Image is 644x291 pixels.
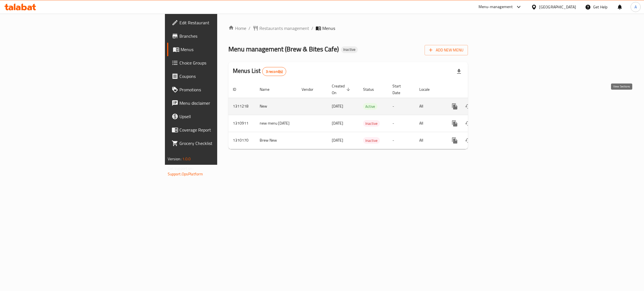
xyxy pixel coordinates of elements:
[448,117,461,130] button: more
[448,100,461,113] button: more
[167,83,273,96] a: Promotions
[179,127,268,133] span: Coverage Report
[392,83,408,96] span: Start Date
[255,132,297,149] td: Brew New
[363,137,380,144] div: Inactive
[259,25,309,32] span: Restaurants management
[363,137,380,144] span: Inactive
[228,43,339,55] span: Menu management ( Brew & Bites Cafe )
[415,98,444,115] td: All
[179,86,268,93] span: Promotions
[388,98,415,115] td: -
[168,155,181,163] span: Version:
[233,67,286,76] h2: Menus List
[167,70,273,83] a: Coupons
[415,115,444,132] td: All
[179,113,268,120] span: Upsell
[415,132,444,149] td: All
[461,117,475,130] button: Change Status
[179,19,268,26] span: Edit Restaurant
[167,110,273,123] a: Upsell
[182,155,191,163] span: 1.0.0
[388,115,415,132] td: -
[167,29,273,43] a: Branches
[167,56,273,70] a: Choice Groups
[461,134,475,147] button: Change Status
[181,46,268,53] span: Menus
[168,170,203,178] a: Support.OpsPlatform
[332,102,343,110] span: [DATE]
[262,69,286,74] span: 3 record(s)
[302,86,321,93] span: Vendor
[332,83,352,96] span: Created On
[253,25,309,32] a: Restaurants management
[167,43,273,56] a: Menus
[444,81,506,98] th: Actions
[429,47,463,54] span: Add New Menu
[363,86,381,93] span: Status
[167,96,273,110] a: Menu disclaimer
[233,86,243,93] span: ID
[634,4,637,10] span: A
[425,45,468,55] button: Add New Menu
[322,25,335,32] span: Menus
[179,59,268,66] span: Choice Groups
[332,120,343,127] span: [DATE]
[419,86,437,93] span: Locale
[167,137,273,150] a: Grocery Checklist
[179,100,268,106] span: Menu disclaimer
[255,98,297,115] td: New
[179,33,268,39] span: Branches
[388,132,415,149] td: -
[311,25,313,32] li: /
[168,165,193,172] span: Get support on:
[228,81,506,149] table: enhanced table
[179,140,268,147] span: Grocery Checklist
[341,46,358,53] div: Inactive
[167,16,273,29] a: Edit Restaurant
[228,25,468,32] nav: breadcrumb
[255,115,297,132] td: new menu [DATE]
[479,4,513,10] div: Menu-management
[179,73,268,80] span: Coupons
[260,86,277,93] span: Name
[341,47,358,52] span: Inactive
[461,100,475,113] button: Change Status
[452,65,466,78] div: Export file
[363,103,377,110] span: Active
[363,120,380,127] span: Inactive
[539,4,576,10] div: [GEOGRAPHIC_DATA]
[448,134,461,147] button: more
[167,123,273,137] a: Coverage Report
[262,67,287,76] div: Total records count
[332,137,343,144] span: [DATE]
